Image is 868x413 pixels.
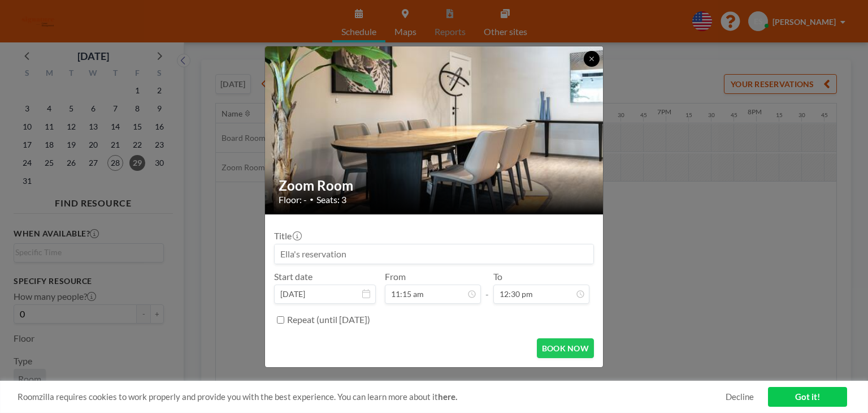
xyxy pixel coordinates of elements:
button: BOOK NOW [537,338,594,358]
label: To [493,271,502,282]
img: 537.jpg [265,17,604,243]
h2: Zoom Room [279,177,591,194]
span: Roomzilla requires cookies to work properly and provide you with the best experience. You can lea... [18,392,726,402]
span: Floor: - [279,194,307,205]
a: here. [438,392,457,402]
a: Decline [726,392,754,402]
label: Repeat (until [DATE]) [287,314,370,325]
label: Title [274,230,301,242]
span: Seats: 3 [316,194,346,205]
span: - [485,275,489,300]
label: Start date [274,271,313,282]
a: Got it! [768,387,847,407]
span: • [310,195,314,204]
input: Ella's reservation [275,244,593,264]
label: From [385,271,406,282]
